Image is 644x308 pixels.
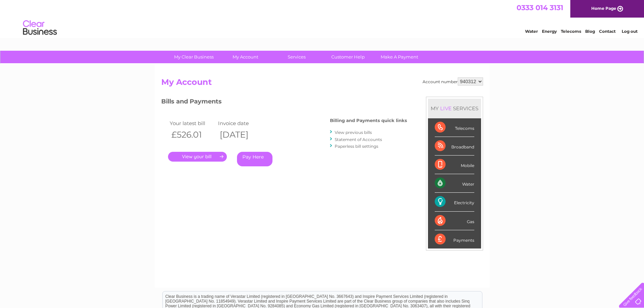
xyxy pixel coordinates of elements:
[216,128,265,142] th: [DATE]
[320,51,376,63] a: Customer Help
[435,137,474,156] div: Broadband
[372,51,427,63] a: Make A Payment
[585,29,595,34] a: Blog
[423,77,483,86] div: Account number
[168,119,217,128] td: Your latest bill
[435,118,474,137] div: Telecoms
[168,128,217,142] th: £526.01
[435,193,474,211] div: Electricity
[335,130,372,135] a: View previous bills
[335,144,378,149] a: Paperless bill settings
[435,156,474,174] div: Mobile
[216,119,265,128] td: Invoice date
[237,152,272,166] a: Pay Here
[428,99,481,118] div: MY SERVICES
[435,212,474,230] div: Gas
[166,51,222,63] a: My Clear Business
[599,29,616,34] a: Contact
[269,51,325,63] a: Services
[168,152,227,162] a: .
[435,174,474,193] div: Water
[23,18,57,38] img: logo.png
[163,4,482,33] div: Clear Business is a trading name of Verastar Limited (registered in [GEOGRAPHIC_DATA] No. 3667643...
[335,137,382,142] a: Statement of Accounts
[161,77,483,90] h2: My Account
[330,118,407,123] h4: Billing and Payments quick links
[561,29,581,34] a: Telecoms
[525,29,538,34] a: Water
[439,105,453,112] div: LIVE
[542,29,557,34] a: Energy
[217,51,273,63] a: My Account
[161,97,407,109] h3: Bills and Payments
[517,3,563,12] a: 0333 014 3131
[435,230,474,248] div: Payments
[622,29,638,34] a: Log out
